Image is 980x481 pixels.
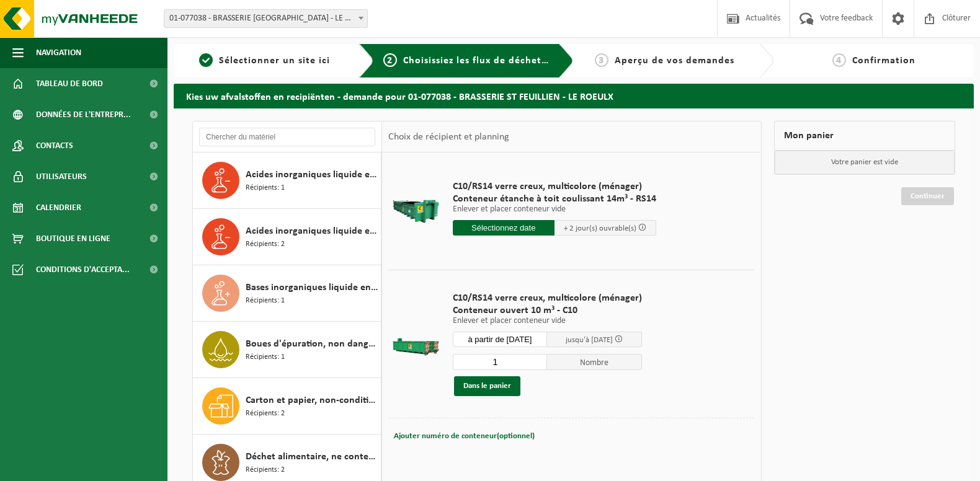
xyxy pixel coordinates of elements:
span: Acides inorganiques liquide en petits emballages [246,224,378,239]
button: Dans le panier [454,376,520,396]
span: Acides inorganiques liquide en fûts 200L [246,167,378,182]
div: Mon panier [774,121,956,151]
a: 1Sélectionner un site ici [180,53,349,68]
button: Ajouter numéro de conteneur(optionnel) [393,428,536,445]
span: Récipients: 2 [246,239,285,250]
span: Utilisateurs [36,161,87,192]
span: Conteneur étanche à toit coulissant 14m³ - RS14 [453,193,656,205]
button: Bases inorganiques liquide en petits emballages Récipients: 1 [193,265,381,322]
span: Carton et papier, non-conditionné (industriel) [246,393,378,408]
button: Boues d'épuration, non dangereuses Récipients: 1 [193,322,381,378]
span: Nombre [547,354,642,370]
span: C10/RS14 verre creux, multicolore (ménager) [453,180,656,193]
input: Sélectionnez date [453,332,548,347]
a: Continuer [901,187,954,205]
span: Boutique en ligne [36,223,110,254]
input: Sélectionnez date [453,220,555,236]
span: C10/RS14 verre creux, multicolore (ménager) [453,292,642,304]
span: Conditions d'accepta... [36,254,130,285]
span: Récipients: 1 [246,295,285,307]
span: Tableau de bord [36,68,103,99]
span: Conteneur ouvert 10 m³ - C10 [453,304,642,317]
span: Récipients: 2 [246,408,285,420]
button: Carton et papier, non-conditionné (industriel) Récipients: 2 [193,378,381,435]
span: Navigation [36,37,81,68]
h2: Kies uw afvalstoffen en recipiënten - demande pour 01-077038 - BRASSERIE ST FEUILLIEN - LE ROEULX [174,84,974,108]
span: + 2 jour(s) ouvrable(s) [564,224,636,232]
span: Données de l'entrepr... [36,99,131,130]
input: Chercher du matériel [199,128,375,146]
p: Enlever et placer conteneur vide [453,317,642,325]
span: 2 [383,53,397,67]
span: 01-077038 - BRASSERIE ST FEUILLIEN - LE ROEULX [164,10,367,27]
span: Choisissiez les flux de déchets et récipients [403,56,610,66]
span: jusqu'à [DATE] [566,336,613,344]
span: Récipients: 1 [246,182,285,194]
span: 3 [595,53,608,67]
span: Récipients: 1 [246,351,285,363]
span: Déchet alimentaire, ne contenant pas de produits d'origine animale, non emballé [246,449,378,464]
span: Contacts [36,130,73,161]
span: Récipients: 2 [246,464,285,476]
span: 4 [832,53,846,67]
button: Acides inorganiques liquide en petits emballages Récipients: 2 [193,209,381,265]
p: Votre panier est vide [775,151,955,174]
button: Acides inorganiques liquide en fûts 200L Récipients: 1 [193,152,381,209]
span: 01-077038 - BRASSERIE ST FEUILLIEN - LE ROEULX [164,9,368,28]
span: Ajouter numéro de conteneur(optionnel) [394,432,535,440]
p: Enlever et placer conteneur vide [453,205,656,214]
span: Aperçu de vos demandes [615,56,734,66]
div: Choix de récipient et planning [382,121,515,152]
span: Boues d'épuration, non dangereuses [246,337,378,351]
span: Confirmation [852,56,915,66]
span: 1 [199,53,213,67]
span: Sélectionner un site ici [219,56,330,66]
span: Bases inorganiques liquide en petits emballages [246,280,378,295]
span: Calendrier [36,192,81,223]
